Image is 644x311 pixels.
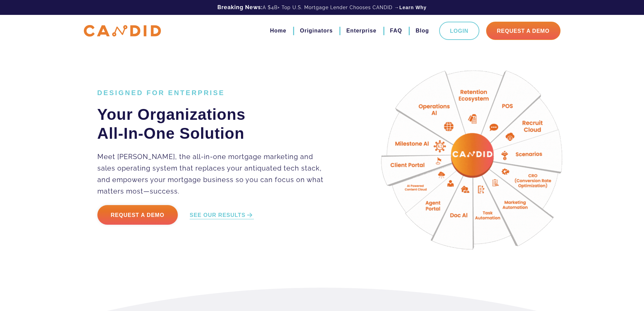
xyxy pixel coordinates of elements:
[300,25,333,37] a: Originators
[390,25,402,37] a: FAQ
[346,25,376,37] a: Enterprise
[486,22,560,40] a: Request A Demo
[439,22,479,40] a: Login
[97,205,178,225] a: Request a Demo
[217,4,263,10] b: Breaking News:
[97,151,332,197] p: Meet [PERSON_NAME], the all-in-one mortgage marketing and sales operating system that replaces yo...
[399,4,427,11] a: Learn Why
[270,25,286,37] a: Home
[365,51,585,271] img: Candid Hero Image
[84,25,161,37] img: CANDID APP
[97,105,332,143] h2: Your Organizations All-In-One Solution
[415,25,429,37] a: Blog
[190,212,254,219] a: SEE OUR RESULTS
[97,89,332,97] h1: DESIGNED FOR ENTERPRISE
